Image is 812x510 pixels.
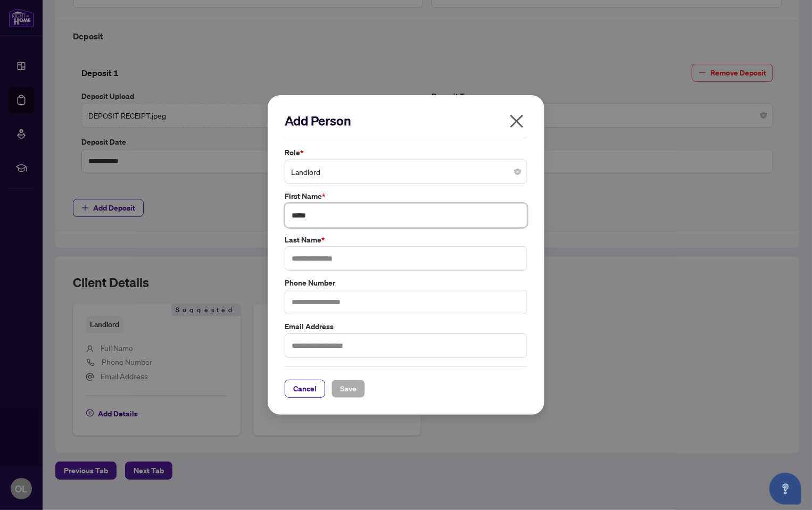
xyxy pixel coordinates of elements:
[285,380,325,398] button: Cancel
[285,190,527,202] label: First Name
[332,380,365,398] button: Save
[285,321,527,332] label: Email Address
[285,277,527,289] label: Phone Number
[508,113,525,130] span: close
[285,234,527,246] label: Last Name
[293,380,317,397] span: Cancel
[515,169,521,175] span: close-circle
[769,473,801,505] button: Open asap
[285,147,527,158] label: Role
[291,162,521,182] span: Landlord
[285,112,527,129] h2: Add Person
